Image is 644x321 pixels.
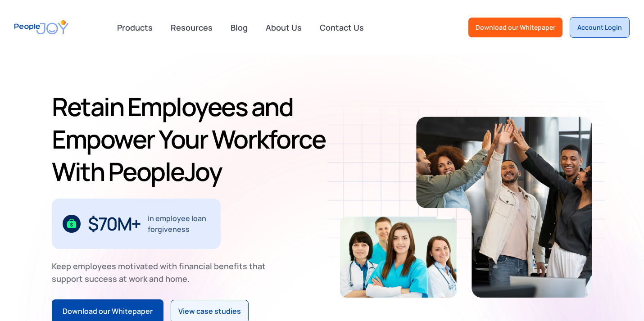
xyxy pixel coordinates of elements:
[468,18,562,37] a: Download our Whitepaper
[88,217,141,231] div: $70M+
[314,18,369,37] a: Contact Us
[260,18,307,37] a: About Us
[52,90,333,188] h1: Retain Employees and Empower Your Workforce With PeopleJoy
[148,213,210,235] div: in employee loan forgiveness
[52,199,221,249] div: 1 / 3
[112,18,158,36] div: Products
[577,23,622,32] div: Account Login
[165,18,218,37] a: Resources
[570,17,630,38] a: Account Login
[178,306,241,317] div: View case studies
[52,260,273,285] div: Keep employees motivated with financial benefits that support success at work and home.
[476,23,555,32] div: Download our Whitepaper
[340,217,457,298] img: Retain-Employees-PeopleJoy
[225,18,253,37] a: Blog
[416,117,592,298] img: Retain-Employees-PeopleJoy
[14,14,68,40] a: home
[63,306,153,317] div: Download our Whitepaper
